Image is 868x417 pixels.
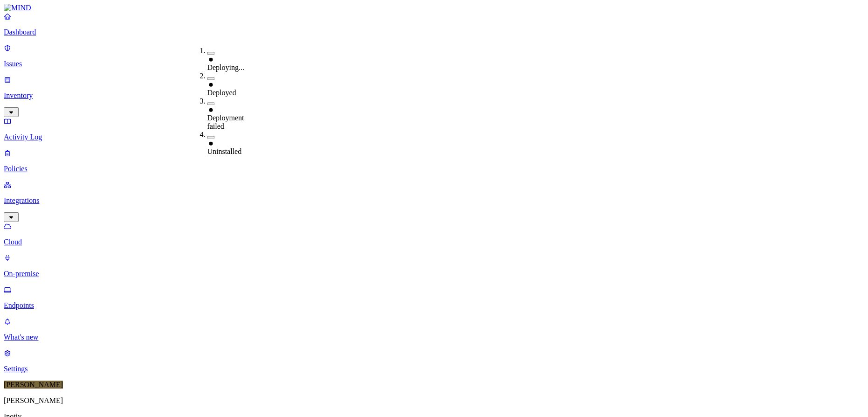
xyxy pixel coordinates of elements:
a: Endpoints [4,285,864,310]
p: Inventory [4,91,864,100]
a: What's new [4,317,864,341]
p: On-premise [4,270,864,278]
span: Uninstalled [207,147,241,155]
span: Deployed [207,89,236,97]
a: Activity Log [4,117,864,141]
a: Issues [4,44,864,68]
p: Issues [4,60,864,68]
a: Dashboard [4,12,864,36]
p: Activity Log [4,133,864,141]
a: MIND [4,4,864,12]
p: What's new [4,333,864,341]
p: Settings [4,365,864,373]
p: Dashboard [4,28,864,36]
span: Deploying... [207,63,244,71]
img: MIND [4,4,31,12]
p: Endpoints [4,301,864,310]
span: Deployment failed [207,114,244,130]
p: Integrations [4,196,864,205]
a: Inventory [4,76,864,116]
a: Integrations [4,181,864,221]
a: Policies [4,149,864,173]
a: On-premise [4,254,864,278]
span: [PERSON_NAME] [4,381,63,389]
p: Cloud [4,238,864,246]
p: [PERSON_NAME] [4,396,864,405]
a: Cloud [4,222,864,246]
p: Policies [4,165,864,173]
a: Settings [4,349,864,373]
